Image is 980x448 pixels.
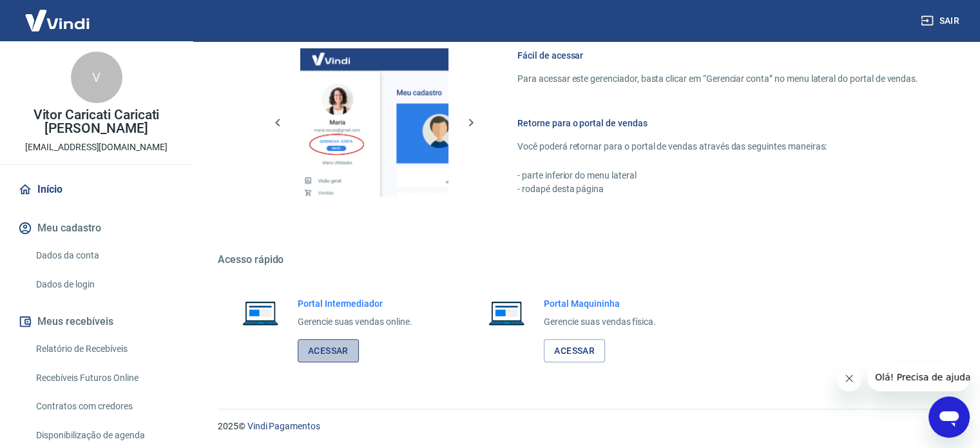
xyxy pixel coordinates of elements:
[233,297,287,328] img: Imagem de um notebook aberto
[31,365,177,391] a: Recebíveis Futuros Online
[517,182,918,196] p: - rodapé desta página
[218,253,949,266] h5: Acesso rápido
[31,336,177,362] a: Relatório de Recebíveis
[218,420,949,433] p: 2025 ©
[15,1,99,40] img: Vindi
[31,393,177,420] a: Contratos com credores
[15,307,177,336] button: Meus recebíveis
[836,365,862,391] iframe: Fechar mensagem
[15,175,177,204] a: Início
[544,339,605,363] a: Acessar
[918,9,965,33] button: Sair
[25,141,168,154] p: [EMAIL_ADDRESS][DOMAIN_NAME]
[15,214,177,242] button: Meu cadastro
[71,52,122,103] div: V
[517,72,918,86] p: Para acessar este gerenciador, basta clicar em “Gerenciar conta” no menu lateral do portal de ven...
[298,297,412,310] h6: Portal Intermediador
[8,9,108,19] span: Olá! Precisa de ajuda?
[31,271,177,298] a: Dados de login
[928,396,970,438] iframe: Botão para abrir a janela de mensagens
[544,315,656,329] p: Gerencie suas vendas física.
[517,169,918,182] p: - parte inferior do menu lateral
[517,117,918,130] h6: Retorne para o portal de vendas
[517,49,918,62] h6: Fácil de acessar
[300,48,448,197] img: Imagem da dashboard mostrando o botão de gerenciar conta na sidebar no lado esquerdo
[479,297,533,328] img: Imagem de um notebook aberto
[247,421,320,431] a: Vindi Pagamentos
[298,315,412,329] p: Gerencie suas vendas online.
[298,339,359,363] a: Acessar
[867,363,970,391] iframe: Mensagem da empresa
[10,108,182,135] p: Vitor Caricati Caricati [PERSON_NAME]
[544,297,656,310] h6: Portal Maquininha
[517,140,918,153] p: Você poderá retornar para o portal de vendas através das seguintes maneiras:
[31,242,177,269] a: Dados da conta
